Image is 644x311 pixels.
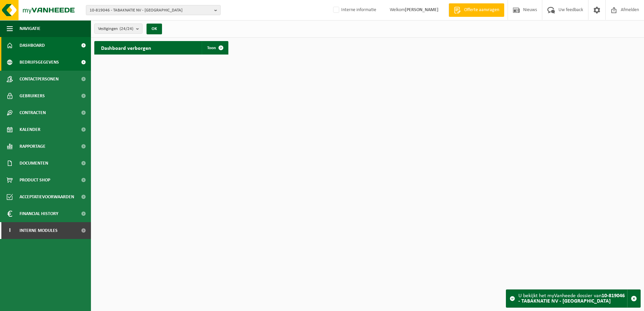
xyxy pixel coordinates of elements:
[20,71,59,88] span: Contactpersonen
[86,5,221,15] button: 10-819046 - TABAKNATIE NV - [GEOGRAPHIC_DATA]
[449,3,504,17] a: Offerte aanvragen
[147,24,162,34] button: OK
[90,5,212,15] span: 10-819046 - TABAKNATIE NV - [GEOGRAPHIC_DATA]
[94,41,158,54] h2: Dashboard verborgen
[20,172,50,188] span: Product Shop
[98,24,133,34] span: Vestigingen
[332,5,376,15] label: Interne informatie
[518,293,625,304] strong: 10-819046 - TABAKNATIE NV - [GEOGRAPHIC_DATA]
[120,27,133,31] count: (24/24)
[94,24,142,34] button: Vestigingen(24/24)
[20,54,59,71] span: Bedrijfsgegevens
[518,290,627,307] div: U bekijkt het myVanheede dossier van
[207,46,216,50] span: Toon
[202,41,228,55] a: Toon
[20,88,45,104] span: Gebruikers
[405,7,439,12] strong: [PERSON_NAME]
[20,222,58,239] span: Interne modules
[20,188,74,205] span: Acceptatievoorwaarden
[20,138,45,155] span: Rapportage
[20,155,48,172] span: Documenten
[20,20,40,37] span: Navigatie
[20,37,45,54] span: Dashboard
[462,7,501,13] span: Offerte aanvragen
[20,104,46,121] span: Contracten
[7,222,13,239] span: I
[20,121,40,138] span: Kalender
[20,205,58,222] span: Financial History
